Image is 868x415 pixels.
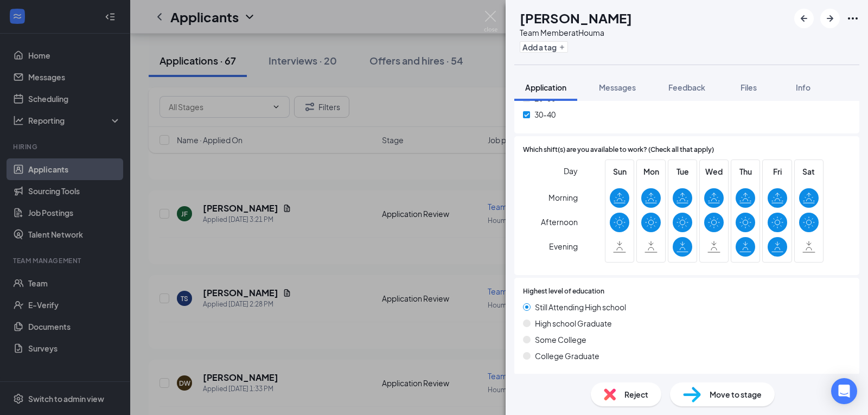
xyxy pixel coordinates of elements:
h1: [PERSON_NAME] [520,9,632,27]
span: Thu [736,165,755,177]
span: Mon [641,165,661,177]
span: 30-40 [534,108,556,120]
span: High school Graduate [535,317,612,329]
span: Highest level of education [523,286,604,297]
span: College Graduate [535,350,599,362]
span: Files [741,82,757,92]
span: Feedback [668,82,705,92]
span: Application [525,82,566,92]
span: Still Attending High school [535,301,626,313]
span: Afternoon [541,212,578,232]
span: Info [796,82,810,92]
svg: Ellipses [846,12,859,25]
svg: ArrowLeftNew [797,12,810,25]
button: ArrowRight [820,9,840,28]
span: Morning [548,188,578,207]
span: Tue [673,165,692,177]
div: Open Intercom Messenger [831,378,857,404]
span: Messages [599,82,636,92]
button: PlusAdd a tag [520,41,568,53]
span: Reject [624,388,648,400]
svg: ArrowRight [824,12,837,25]
span: Fri [768,165,787,177]
span: Wed [704,165,724,177]
span: Which shift(s) are you available to work? (Check all that apply) [523,145,714,155]
span: Evening [549,237,578,256]
button: ArrowLeftNew [794,9,814,28]
span: Sun [610,165,629,177]
span: Some College [535,334,586,346]
span: Day [564,165,578,177]
svg: Plus [559,44,565,50]
span: Sat [799,165,819,177]
div: Team Member at Houma [520,27,632,38]
span: Move to stage [710,388,762,400]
